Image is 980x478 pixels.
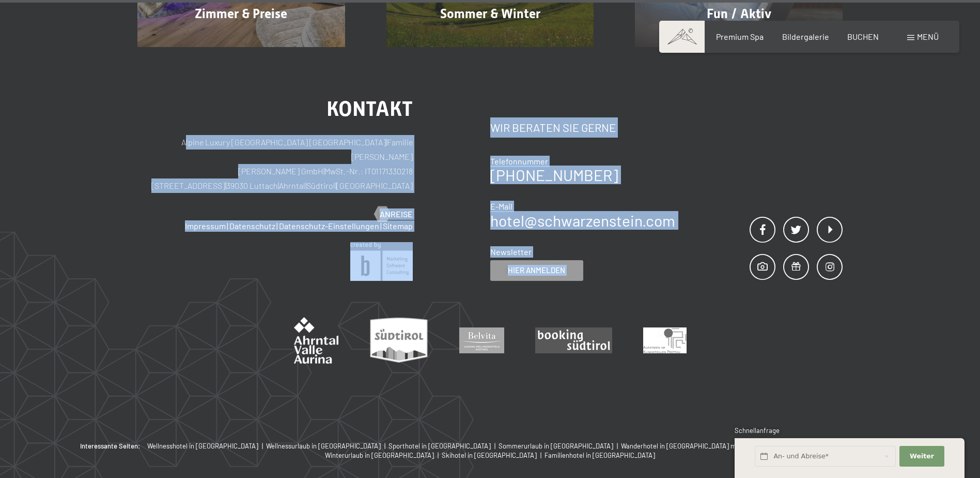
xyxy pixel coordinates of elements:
[499,442,613,450] span: Sommerurlaub in [GEOGRAPHIC_DATA]
[490,166,618,184] a: [PHONE_NUMBER]
[229,221,275,231] a: Datenschutz
[326,97,413,121] span: Kontakt
[375,208,413,220] a: Anreise
[80,441,141,451] b: Interessante Seiten:
[490,247,532,257] span: Newsletter
[380,208,413,220] span: Anreise
[386,137,387,147] span: |
[490,211,675,230] a: hotel@schwarzenstein.com
[266,442,381,450] span: Wellnessurlaub in [GEOGRAPHIC_DATA]
[621,441,779,451] a: Wanderhotel in [GEOGRAPHIC_DATA] mit 4 Sternen |
[910,452,934,461] span: Weiter
[137,135,413,193] p: Alpine Luxury [GEOGRAPHIC_DATA] [GEOGRAPHIC_DATA] Familie [PERSON_NAME] [PERSON_NAME] GmbH MwSt.-...
[615,442,621,450] span: |
[225,181,226,190] span: |
[325,451,442,460] a: Winterurlaub in [GEOGRAPHIC_DATA] |
[266,441,388,451] a: Wellnessurlaub in [GEOGRAPHIC_DATA] |
[227,221,228,231] span: |
[847,32,879,41] a: BUCHEN
[323,166,324,176] span: |
[716,32,764,41] a: Premium Spa
[435,451,442,459] span: |
[260,442,266,450] span: |
[335,181,336,190] span: |
[382,442,388,450] span: |
[917,32,939,41] span: Menü
[147,442,258,450] span: Wellnesshotel in [GEOGRAPHIC_DATA]
[276,221,278,231] span: |
[440,6,540,21] span: Sommer & Winter
[185,221,226,231] a: Impressum
[383,221,413,231] a: Sitemap
[538,451,545,459] span: |
[278,181,279,190] span: |
[545,451,655,460] a: Familienhotel in [GEOGRAPHIC_DATA]
[735,426,780,435] span: Schnellanfrage
[442,451,545,460] a: Skihotel in [GEOGRAPHIC_DATA] |
[621,442,771,450] span: Wanderhotel in [GEOGRAPHIC_DATA] mit 4 Sternen
[782,32,829,41] a: Bildergalerie
[508,265,565,276] span: Hier anmelden
[350,242,413,281] img: Brandnamic GmbH | Leading Hospitality Solutions
[499,441,621,451] a: Sommerurlaub in [GEOGRAPHIC_DATA] |
[442,451,537,459] span: Skihotel in [GEOGRAPHIC_DATA]
[380,221,382,231] span: |
[195,6,287,21] span: Zimmer & Preise
[490,121,616,134] span: Wir beraten Sie gerne
[492,442,499,450] span: |
[388,441,499,451] a: Sporthotel in [GEOGRAPHIC_DATA] |
[305,181,306,190] span: |
[899,446,944,467] button: Weiter
[279,221,379,231] a: Datenschutz-Einstellungen
[147,441,266,451] a: Wellnesshotel in [GEOGRAPHIC_DATA] |
[545,451,655,459] span: Familienhotel in [GEOGRAPHIC_DATA]
[325,451,434,459] span: Winterurlaub in [GEOGRAPHIC_DATA]
[490,201,512,211] span: E-Mail
[707,6,771,21] span: Fun / Aktiv
[490,156,548,166] span: Telefonnummer
[388,442,491,450] span: Sporthotel in [GEOGRAPHIC_DATA]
